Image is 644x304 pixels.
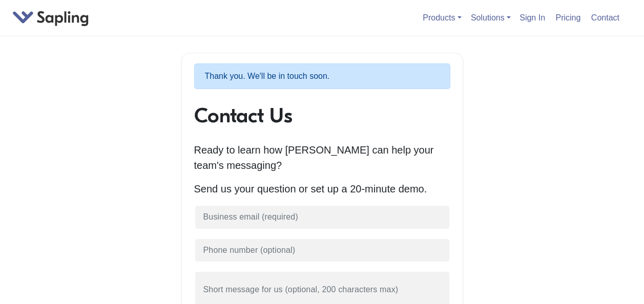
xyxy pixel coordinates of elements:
[552,9,585,26] a: Pricing
[194,205,450,230] input: Business email (required)
[515,9,549,26] a: Sign In
[194,103,450,128] h1: Contact Us
[194,238,450,263] input: Phone number (optional)
[423,13,461,22] a: Products
[194,63,450,89] p: Thank you. We'll be in touch soon.
[194,181,450,197] p: Send us your question or set up a 20-minute demo.
[194,142,450,173] p: Ready to learn how [PERSON_NAME] can help your team's messaging?
[587,9,624,26] a: Contact
[471,13,511,22] a: Solutions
